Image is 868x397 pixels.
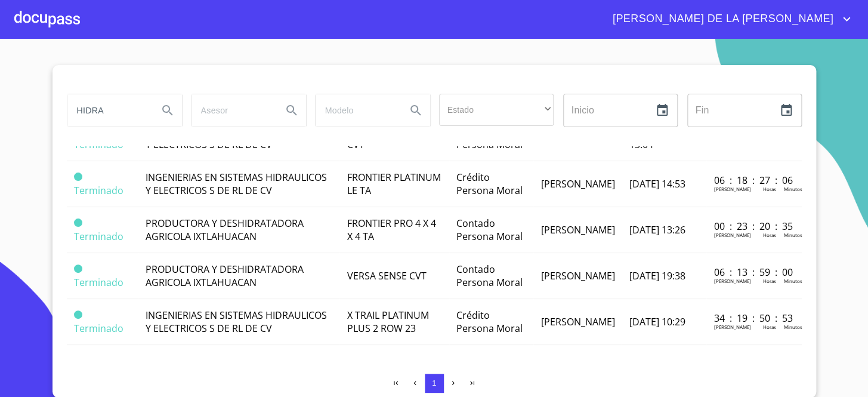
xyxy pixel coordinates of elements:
[713,278,750,284] p: [PERSON_NAME]
[456,217,523,243] span: Contado Persona Moral
[74,184,123,197] span: Terminado
[347,217,435,243] span: FRONTIER PRO 4 X 4 X 4 TA
[432,378,436,387] span: 1
[347,171,440,197] span: FRONTIER PLATINUM LE TA
[783,278,802,284] p: Minutos
[74,218,82,227] span: Terminado
[540,315,614,328] span: [PERSON_NAME]
[74,310,82,319] span: Terminado
[713,324,750,330] p: [PERSON_NAME]
[456,309,523,335] span: Crédito Persona Moral
[146,309,327,335] span: INGENIERIAS EN SISTEMAS HIDRAULICOS Y ELECTRICOS S DE RL DE CV
[629,223,685,236] span: [DATE] 13:26
[762,186,776,192] p: Horas
[316,94,397,127] input: search
[347,309,428,335] span: X TRAIL PLATINUM PLUS 2 ROW 23
[783,232,802,238] p: Minutos
[762,324,776,330] p: Horas
[67,94,149,127] input: search
[629,269,685,282] span: [DATE] 19:38
[347,269,426,282] span: VERSA SENSE CVT
[74,173,82,181] span: Terminado
[540,223,614,236] span: [PERSON_NAME]
[713,186,750,192] p: [PERSON_NAME]
[456,171,523,197] span: Crédito Persona Moral
[713,312,794,325] p: 34 : 19 : 50 : 53
[146,217,304,243] span: PRODUCTORA Y DESHIDRATADORA AGRICOLA IXTLAHUACAN
[153,96,182,125] button: Search
[540,269,614,282] span: [PERSON_NAME]
[604,10,839,29] span: [PERSON_NAME] DE LA [PERSON_NAME]
[629,315,685,328] span: [DATE] 10:29
[146,263,304,289] span: PRODUCTORA Y DESHIDRATADORA AGRICOLA IXTLAHUACAN
[783,324,802,330] p: Minutos
[762,278,776,284] p: Horas
[713,220,794,233] p: 00 : 23 : 20 : 35
[439,94,554,126] div: ​
[74,276,123,289] span: Terminado
[74,264,82,273] span: Terminado
[713,174,794,187] p: 06 : 18 : 27 : 06
[713,232,750,238] p: [PERSON_NAME]
[540,177,614,190] span: [PERSON_NAME]
[74,230,123,243] span: Terminado
[713,266,794,279] p: 06 : 13 : 59 : 00
[401,96,430,125] button: Search
[74,322,123,335] span: Terminado
[425,374,444,393] button: 1
[146,171,327,197] span: INGENIERIAS EN SISTEMAS HIDRAULICOS Y ELECTRICOS S DE RL DE CV
[604,10,854,29] button: account of current user
[456,263,523,289] span: Contado Persona Moral
[783,186,802,192] p: Minutos
[277,96,306,125] button: Search
[629,177,685,190] span: [DATE] 14:53
[762,232,776,238] p: Horas
[191,94,273,127] input: search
